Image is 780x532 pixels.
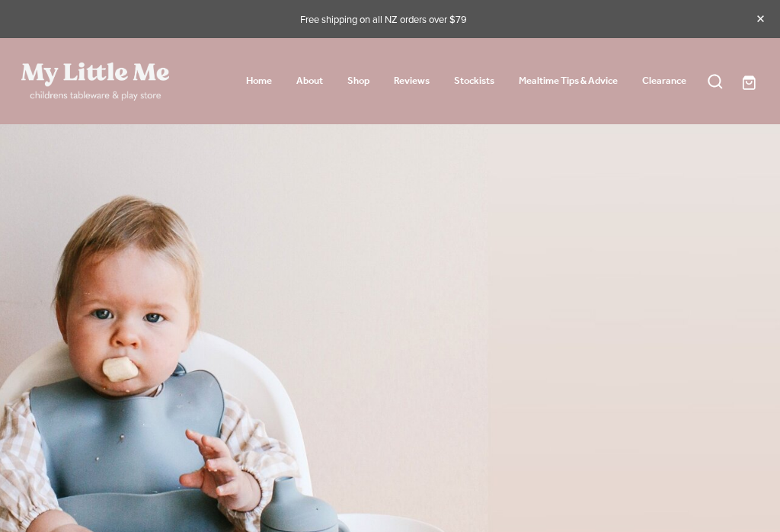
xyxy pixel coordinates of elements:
[21,12,745,26] p: Free shipping on all NZ orders over $79
[642,72,686,91] a: Clearance
[519,72,618,91] a: Mealtime Tips & Advice
[296,72,323,91] a: About
[21,59,169,104] a: My Little Me Ltd homepage
[454,72,494,91] a: Stockists
[394,72,430,91] a: Reviews
[347,72,369,91] a: Shop
[246,72,272,91] a: Home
